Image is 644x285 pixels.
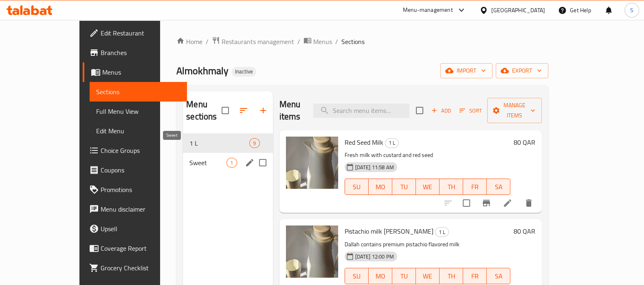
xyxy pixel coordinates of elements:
[253,101,273,120] button: Add section
[189,158,226,168] span: Sweet
[345,150,511,160] p: Fresh milk with custard and red seed
[83,219,187,239] a: Upsell
[459,106,482,115] span: Sort
[348,270,365,282] span: SU
[496,63,548,78] button: export
[83,160,187,180] a: Coupons
[101,165,180,175] span: Coupons
[101,28,180,38] span: Edit Restaurant
[477,193,496,213] button: Branch-specific-item
[502,66,542,76] span: export
[232,68,256,75] span: Inactive
[519,193,538,213] button: delete
[313,104,409,118] input: search
[249,138,259,148] div: items
[189,138,249,148] span: 1 L
[176,37,202,46] a: Home
[487,98,542,123] button: Manage items
[487,268,510,284] button: SA
[345,136,383,148] span: Red Seed Milk
[101,204,180,214] span: Menu disclaimer
[463,268,487,284] button: FR
[487,179,510,195] button: SA
[490,270,507,282] span: SA
[435,227,449,237] div: 1 L
[101,146,180,155] span: Choice Groups
[212,36,294,47] a: Restaurants management
[90,82,187,102] a: Sections
[416,179,440,195] button: WE
[463,179,487,195] button: FR
[286,225,338,278] img: Pistachio milk Liter Dallah
[443,270,460,282] span: TH
[494,100,535,121] span: Manage items
[454,104,487,117] span: Sort items
[440,268,463,284] button: TH
[176,62,229,80] span: Almokhmaly
[392,179,416,195] button: TU
[250,139,259,147] span: 9
[458,194,475,212] span: Select to update
[419,270,436,282] span: WE
[440,179,463,195] button: TH
[385,138,398,148] span: 1 L
[369,179,392,195] button: MO
[286,137,338,189] img: Red Seed Milk
[183,130,273,176] nav: Menu sections
[234,101,253,120] span: Sort sections
[345,268,369,284] button: SU
[183,133,273,153] div: 1 L9
[396,270,413,282] span: TU
[630,6,633,15] span: S
[491,6,545,15] div: [GEOGRAPHIC_DATA]
[96,126,180,136] span: Edit Menu
[83,199,187,219] a: Menu disclaimer
[83,239,187,258] a: Coverage Report
[396,181,413,193] span: TU
[345,239,511,250] p: Dallah contains premium pistachio flavored milk
[279,98,304,123] h2: Menu items
[232,67,256,77] div: Inactive
[102,67,180,77] span: Menus
[352,253,397,261] span: [DATE] 12:00 PM
[419,181,436,193] span: WE
[466,181,484,193] span: FR
[186,98,221,123] h2: Menu sections
[96,87,180,97] span: Sections
[83,180,187,199] a: Promotions
[96,106,180,116] span: Full Menu View
[392,268,416,284] button: TU
[101,185,180,194] span: Promotions
[503,198,512,208] a: Edit menu item
[90,102,187,121] a: Full Menu View
[101,263,180,273] span: Grocery Checklist
[244,157,256,169] button: edit
[428,104,454,117] button: Add
[466,270,484,282] span: FR
[440,63,492,78] button: import
[83,258,187,278] a: Grocery Checklist
[372,181,389,193] span: MO
[227,159,236,167] span: 1
[435,228,448,237] span: 1 L
[514,137,535,148] h6: 80 QAR
[341,37,365,46] span: Sections
[411,102,428,119] span: Select section
[303,36,332,47] a: Menus
[90,121,187,141] a: Edit Menu
[176,36,548,47] nav: breadcrumb
[443,181,460,193] span: TH
[352,163,397,171] span: [DATE] 11:58 AM
[372,270,389,282] span: MO
[385,138,399,148] div: 1 L
[101,224,180,234] span: Upsell
[369,268,392,284] button: MO
[430,106,452,115] span: Add
[183,153,273,172] div: Sweet1edit
[457,104,484,117] button: Sort
[447,66,486,76] span: import
[101,243,180,253] span: Coverage Report
[428,104,454,117] span: Add item
[345,179,369,195] button: SU
[83,62,187,82] a: Menus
